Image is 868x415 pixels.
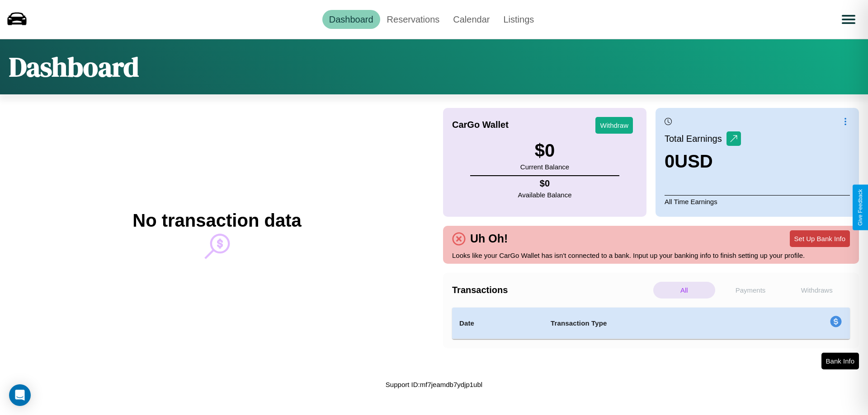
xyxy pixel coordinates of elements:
[452,285,651,295] h4: Transactions
[322,10,380,29] a: Dashboard
[452,249,850,261] p: Looks like your CarGo Wallet has isn't connected to a bank. Input up your banking info to finish ...
[452,308,850,339] table: simple table
[9,48,139,85] h1: Dashboard
[518,189,572,201] p: Available Balance
[518,178,572,189] h4: $ 0
[595,117,633,134] button: Withdraw
[132,210,301,231] h2: No transaction data
[665,131,726,147] p: Total Earnings
[446,10,496,29] a: Calendar
[380,10,447,29] a: Reservations
[720,282,782,298] p: Payments
[857,189,863,226] div: Give Feedback
[459,318,536,329] h4: Date
[653,282,715,298] p: All
[665,195,850,208] p: All Time Earnings
[496,10,541,29] a: Listings
[836,7,861,32] button: Open menu
[786,282,848,298] p: Withdraws
[466,232,512,245] h4: Uh Oh!
[452,120,509,130] h4: CarGo Wallet
[551,318,756,329] h4: Transaction Type
[821,353,859,369] button: Bank Info
[386,378,482,391] p: Support ID: mf7jeamdb7ydjp1ubl
[520,161,569,173] p: Current Balance
[790,230,850,247] button: Set Up Bank Info
[9,384,31,406] div: Open Intercom Messenger
[665,151,741,172] h3: 0 USD
[520,140,569,161] h3: $ 0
